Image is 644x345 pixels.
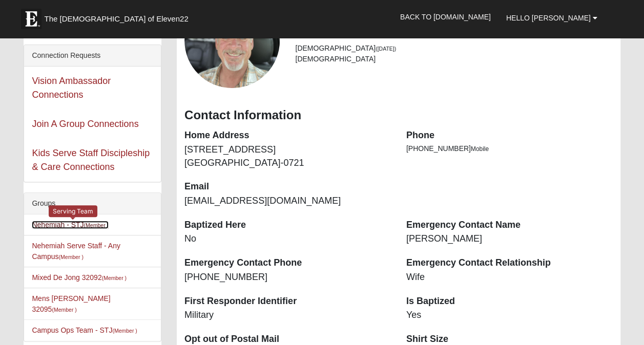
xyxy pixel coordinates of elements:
[184,295,391,308] dt: First Responder Identifier
[406,271,613,284] dd: Wife
[21,9,41,29] img: Eleven22 logo
[406,295,613,308] dt: Is Baptized
[184,129,391,142] dt: Home Address
[406,256,613,270] dt: Emergency Contact Relationship
[392,4,498,30] a: Back to [DOMAIN_NAME]
[32,242,120,261] a: Nehemiah Serve Staff - Any Campus(Member )
[184,271,391,284] dd: [PHONE_NUMBER]
[32,221,109,229] a: Nehemiah - STJ(Member )
[184,108,613,123] h3: Contact Information
[102,275,127,281] small: (Member )
[44,14,188,24] span: The [DEMOGRAPHIC_DATA] of Eleven22
[32,273,127,282] a: Mixed De Jong 32092(Member )
[49,205,97,217] div: Serving Team
[112,328,137,334] small: (Member )
[406,143,613,154] li: [PHONE_NUMBER]
[471,145,489,153] span: Mobile
[24,193,161,214] div: Groups
[184,256,391,270] dt: Emergency Contact Phone
[84,222,109,228] small: (Member )
[24,45,161,67] div: Connection Requests
[32,119,138,129] a: Join A Group Connections
[406,129,613,142] dt: Phone
[406,219,613,232] dt: Emergency Contact Name
[32,76,111,100] a: Vision Ambassador Connections
[59,254,84,260] small: (Member )
[376,46,396,52] small: ([DATE])
[32,148,150,172] a: Kids Serve Staff Discipleship & Care Connections
[184,232,391,246] dd: No
[406,232,613,246] dd: [PERSON_NAME]
[184,195,391,208] dd: [EMAIL_ADDRESS][DOMAIN_NAME]
[295,43,612,54] li: [DEMOGRAPHIC_DATA]
[184,180,391,193] dt: Email
[52,307,76,313] small: (Member )
[295,54,612,64] li: [DEMOGRAPHIC_DATA]
[184,219,391,232] dt: Baptized Here
[32,326,137,334] a: Campus Ops Team - STJ(Member )
[16,4,221,29] a: The [DEMOGRAPHIC_DATA] of Eleven22
[498,5,605,31] a: Hello [PERSON_NAME]
[184,309,391,322] dd: Military
[184,143,391,169] dd: [STREET_ADDRESS] [GEOGRAPHIC_DATA]-0721
[406,309,613,322] dd: Yes
[506,14,591,22] span: Hello [PERSON_NAME]
[32,294,110,313] a: Mens [PERSON_NAME] 32095(Member )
